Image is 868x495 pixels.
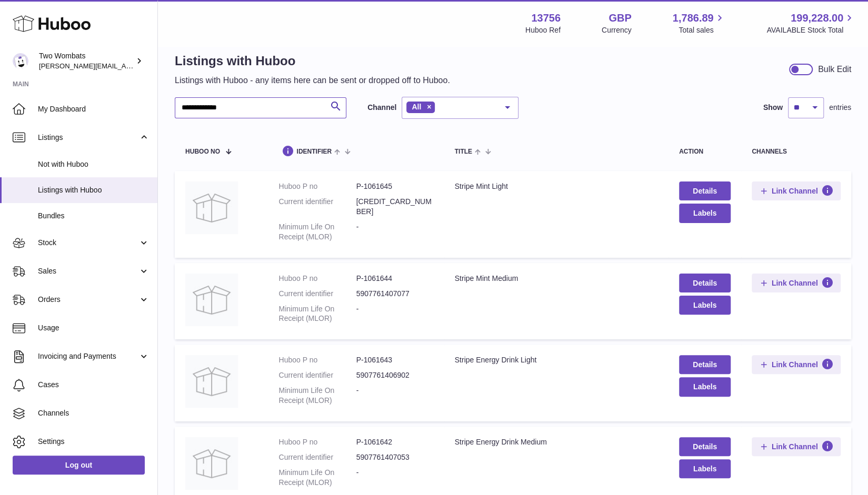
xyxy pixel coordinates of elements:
span: Channels [38,408,149,418]
span: 1,786.89 [673,11,714,25]
span: Stock [38,238,138,248]
a: 1,786.89 Total sales [673,11,726,35]
dt: Current identifier [278,197,356,217]
dt: Current identifier [278,452,356,462]
span: [PERSON_NAME][EMAIL_ADDRESS][PERSON_NAME][DOMAIN_NAME] [39,62,267,70]
div: Stripe Mint Medium [455,274,658,284]
span: Link Channel [772,278,818,288]
dd: - [356,386,434,406]
a: Details [679,355,731,374]
button: Link Channel [752,355,841,374]
button: Labels [679,459,731,478]
div: Huboo Ref [525,25,561,35]
span: identifier [296,148,332,155]
div: Currency [602,25,632,35]
div: Two Wombats [39,51,134,71]
span: entries [829,103,851,113]
button: Link Channel [752,274,841,292]
strong: GBP [608,11,631,25]
img: Stripe Energy Drink Medium [185,437,238,490]
a: Details [679,181,731,200]
span: Link Channel [772,360,818,369]
span: Listings with Huboo [38,185,149,195]
h1: Listings with Huboo [175,53,450,69]
span: AVAILABLE Stock Total [766,25,855,35]
dd: P-1061645 [356,181,434,191]
dt: Minimum Life On Receipt (MLOR) [278,304,356,324]
a: 199,228.00 AVAILABLE Stock Total [766,11,855,35]
a: Details [679,437,731,456]
span: Cases [38,380,149,390]
dd: [CREDIT_CARD_NUMBER] [356,197,434,217]
dd: 5907761407077 [356,289,434,299]
dd: P-1061643 [356,355,434,365]
dt: Minimum Life On Receipt (MLOR) [278,222,356,242]
div: Stripe Energy Drink Medium [455,437,658,447]
img: adam.randall@twowombats.com [13,53,28,69]
dt: Minimum Life On Receipt (MLOR) [278,468,356,488]
span: Bundles [38,211,149,221]
button: Labels [679,377,731,396]
span: Sales [38,266,138,276]
strong: 13756 [531,11,561,25]
span: All [412,103,421,111]
dt: Huboo P no [278,181,356,191]
img: Stripe Mint Medium [185,274,238,326]
span: Listings [38,133,138,143]
button: Labels [679,204,731,223]
span: Settings [38,437,149,447]
span: Link Channel [772,186,818,196]
label: Show [763,103,783,113]
button: Link Channel [752,437,841,456]
button: Labels [679,296,731,315]
dd: - [356,304,434,324]
dt: Huboo P no [278,437,356,447]
div: Bulk Edit [818,64,851,75]
div: action [679,148,731,155]
p: Listings with Huboo - any items here can be sent or dropped off to Huboo. [175,75,450,86]
dd: - [356,222,434,242]
label: Channel [367,103,396,113]
dt: Current identifier [278,289,356,299]
span: Link Channel [772,442,818,451]
span: title [455,148,472,155]
span: Invoicing and Payments [38,351,138,361]
dd: 5907761406902 [356,370,434,380]
div: channels [752,148,841,155]
dd: P-1061642 [356,437,434,447]
dt: Huboo P no [278,274,356,284]
dt: Minimum Life On Receipt (MLOR) [278,386,356,406]
span: Not with Huboo [38,159,149,169]
img: Stripe Mint Light [185,181,238,234]
a: Details [679,274,731,292]
span: Huboo no [185,148,220,155]
dd: 5907761407053 [356,452,434,462]
span: My Dashboard [38,104,149,114]
a: Log out [13,456,145,474]
span: Total sales [679,25,725,35]
img: Stripe Energy Drink Light [185,355,238,408]
dt: Huboo P no [278,355,356,365]
button: Link Channel [752,181,841,200]
span: Orders [38,295,138,305]
dd: - [356,468,434,488]
span: 199,228.00 [791,11,843,25]
dd: P-1061644 [356,274,434,284]
div: Stripe Energy Drink Light [455,355,658,365]
span: Usage [38,323,149,333]
dt: Current identifier [278,370,356,380]
div: Stripe Mint Light [455,181,658,191]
